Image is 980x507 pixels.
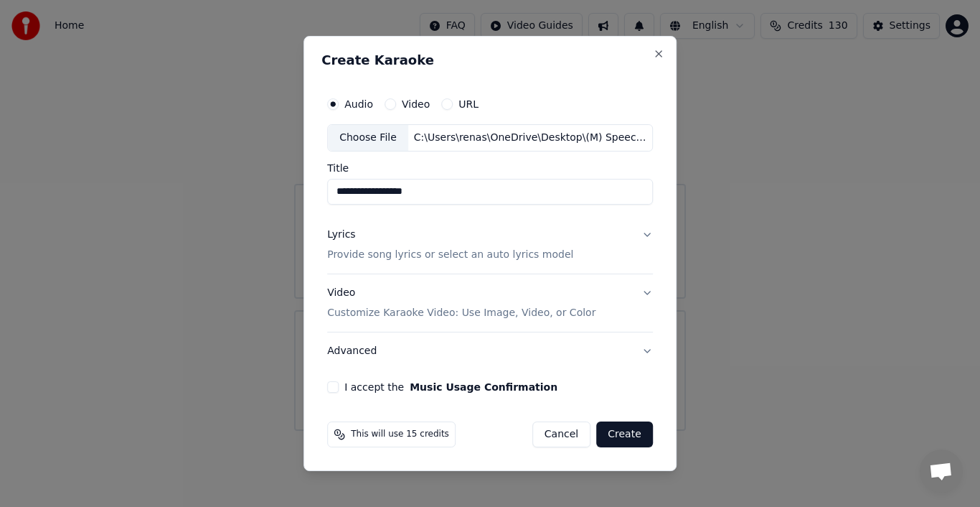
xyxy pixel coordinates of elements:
[402,99,430,109] label: Video
[328,125,408,151] div: Choose File
[532,422,590,447] button: Cancel
[410,382,557,392] button: I accept the
[596,422,653,447] button: Create
[327,228,355,242] div: Lyrics
[458,99,479,109] label: URL
[344,99,373,109] label: Audio
[327,216,653,274] button: LyricsProvide song lyrics or select an auto lyrics model
[327,248,573,262] p: Provide song lyrics or select an auto lyrics model
[408,131,652,145] div: C:\Users\renas\OneDrive\Desktop\(M) Speechless (C).mp3
[327,274,653,332] button: VideoCustomize Karaoke Video: Use Image, Video, or Color
[344,382,557,392] label: I accept the
[327,306,595,320] p: Customize Karaoke Video: Use Image, Video, or Color
[327,163,653,173] label: Title
[327,332,653,370] button: Advanced
[327,286,595,320] div: Video
[321,54,659,67] h2: Create Karaoke
[351,429,449,440] span: This will use 15 credits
